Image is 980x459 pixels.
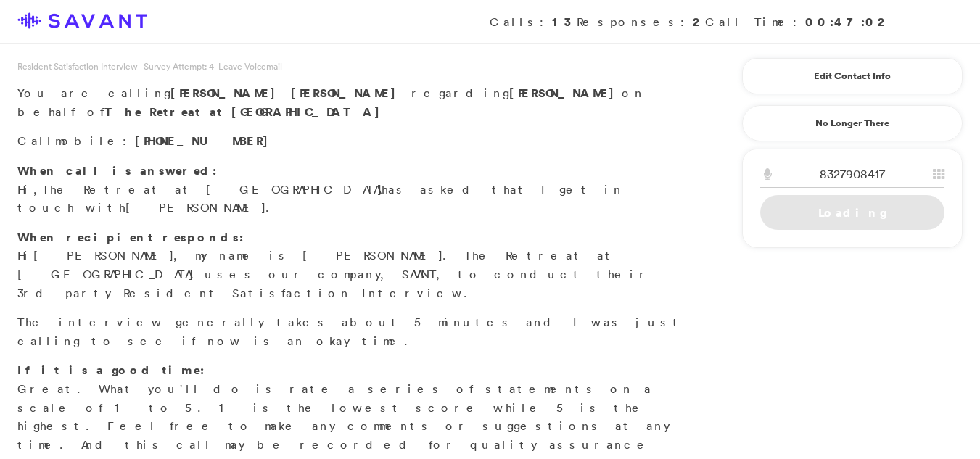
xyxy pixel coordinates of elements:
[17,228,687,302] p: Hi , my name is [PERSON_NAME]. The Retreat at [GEOGRAPHIC_DATA] uses our company, SAVANT, to cond...
[760,195,944,230] a: Loading
[742,105,963,141] a: No Longer There
[291,85,403,101] span: [PERSON_NAME]
[42,182,382,197] span: The Retreat at [GEOGRAPHIC_DATA]
[760,65,944,88] a: Edit Contact Info
[125,200,265,215] span: [PERSON_NAME]
[17,84,687,121] p: You are calling regarding on behalf of
[693,14,705,30] strong: 2
[135,133,276,149] span: [PHONE_NUMBER]
[17,162,217,178] strong: When call is answered:
[17,313,687,350] p: The interview generally takes about 5 minutes and I was just calling to see if now is an okay time.
[509,85,622,101] strong: [PERSON_NAME]
[17,132,687,151] p: Call :
[805,14,890,30] strong: 00:47:02
[33,248,173,262] span: [PERSON_NAME]
[17,229,244,245] strong: When recipient responds:
[17,162,687,218] p: Hi, has asked that I get in touch with .
[55,133,123,148] span: mobile
[17,362,205,378] strong: If it is a good time:
[17,60,282,73] span: Resident Satisfaction Interview - Survey Attempt: 4 - Leave Voicemail
[104,104,387,120] strong: The Retreat at [GEOGRAPHIC_DATA]
[552,14,577,30] strong: 13
[170,85,283,101] span: [PERSON_NAME]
